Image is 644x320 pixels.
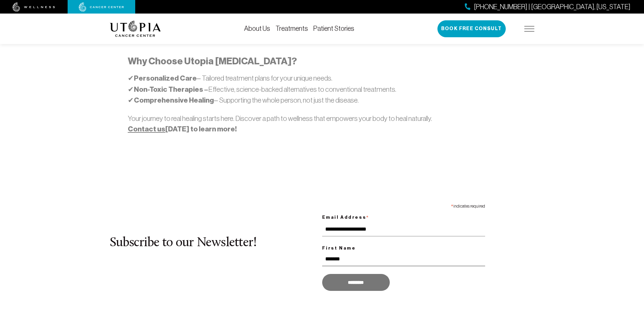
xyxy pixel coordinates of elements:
[322,244,485,252] label: First Name
[128,113,516,135] p: Your journey to real healing starts here. Discover a path to wellness that empowers your body to ...
[524,26,534,31] img: icon-hamburger
[134,96,214,105] strong: Comprehensive Healing
[79,2,124,12] img: cancer center
[322,200,485,210] div: indicates required
[128,125,165,133] a: Contact us
[313,25,354,32] a: Patient Stories
[128,56,297,67] strong: Why Choose Utopia [MEDICAL_DATA]?
[465,2,630,12] a: [PHONE_NUMBER] | [GEOGRAPHIC_DATA], [US_STATE]
[276,25,308,32] a: Treatments
[134,85,208,94] strong: Non-Toxic Therapies –
[244,25,270,32] a: About Us
[128,73,516,106] p: ✔ – Tailored treatment plans for your unique needs. ✔ Effective, science-backed alternatives to c...
[322,210,485,222] label: Email Address
[110,236,322,250] h2: Subscribe to our Newsletter!
[134,74,197,83] strong: Personalized Care
[110,21,161,37] img: logo
[437,20,506,37] button: Book Free Consult
[474,2,630,12] span: [PHONE_NUMBER] | [GEOGRAPHIC_DATA], [US_STATE]
[128,125,237,133] strong: [DATE] to learn more!
[13,2,55,12] img: wellness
